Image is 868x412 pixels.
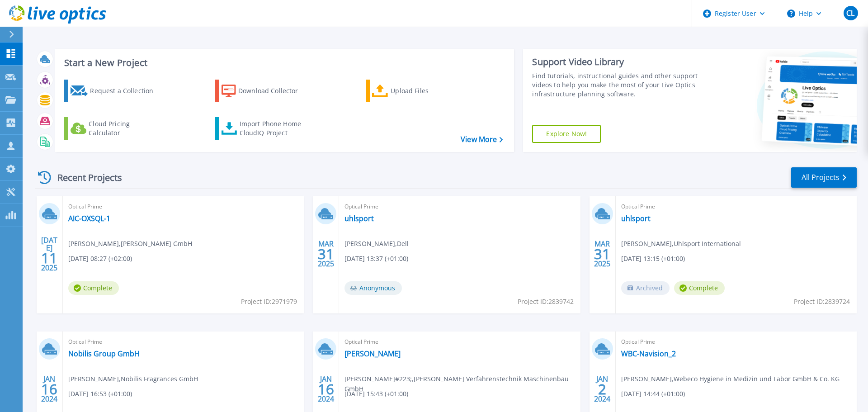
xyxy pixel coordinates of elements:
[794,297,850,307] span: Project ID: 2839724
[598,385,606,393] span: 2
[317,373,335,406] div: JAN 2024
[68,389,132,399] span: [DATE] 16:53 (+01:00)
[621,337,851,347] span: Optical Prime
[68,281,119,295] span: Complete
[344,337,575,347] span: Optical Prime
[318,385,334,393] span: 16
[791,167,857,188] a: All Projects
[68,214,110,223] a: AIC-OXSQL-1
[621,202,851,212] span: Optical Prime
[344,202,575,212] span: Optical Prime
[621,239,741,249] span: [PERSON_NAME] , Uhlsport International
[532,125,601,143] a: Explore Now!
[238,82,311,100] div: Download Collector
[344,214,374,223] a: uhlsport
[846,9,854,17] span: CL
[594,250,610,258] span: 31
[532,71,702,99] div: Find tutorials, instructional guides and other support videos to help you make the most of your L...
[41,254,57,262] span: 11
[64,80,165,102] a: Request a Collection
[68,202,298,212] span: Optical Prime
[318,250,334,258] span: 31
[68,337,298,347] span: Optical Prime
[594,373,611,406] div: JAN 2024
[621,281,670,295] span: Archived
[64,58,503,68] h3: Start a New Project
[215,80,316,102] a: Download Collector
[594,237,611,270] div: MAR 2025
[621,349,676,358] a: WBC-Navision_2
[317,237,335,270] div: MAR 2025
[344,281,402,295] span: Anonymous
[35,166,134,189] div: Recent Projects
[391,82,463,100] div: Upload Files
[68,349,140,358] a: Nobilis Group GmbH
[41,373,58,406] div: JAN 2024
[68,239,192,249] span: [PERSON_NAME] , [PERSON_NAME] GmbH
[366,80,467,102] a: Upload Files
[41,385,57,393] span: 16
[89,119,161,137] div: Cloud Pricing Calculator
[41,237,58,270] div: [DATE] 2025
[344,389,408,399] span: [DATE] 15:43 (+01:00)
[344,349,401,358] a: [PERSON_NAME]
[344,239,409,249] span: [PERSON_NAME] , Dell
[90,82,162,100] div: Request a Collection
[64,117,165,140] a: Cloud Pricing Calculator
[621,374,840,384] span: [PERSON_NAME] , Webeco Hygiene in Medizin und Labor GmbH & Co. KG
[621,389,685,399] span: [DATE] 14:44 (+01:00)
[344,374,580,394] span: [PERSON_NAME]#223; , [PERSON_NAME] Verfahrenstechnik Maschinenbau GmbH
[621,254,685,264] span: [DATE] 13:15 (+01:00)
[621,214,651,223] a: uhlsport
[68,374,198,384] span: [PERSON_NAME] , Nobilis Fragrances GmbH
[461,135,503,144] a: View More
[68,254,132,264] span: [DATE] 08:27 (+02:00)
[674,281,725,295] span: Complete
[518,297,574,307] span: Project ID: 2839742
[532,56,702,68] div: Support Video Library
[240,119,310,137] div: Import Phone Home CloudIQ Project
[344,254,408,264] span: [DATE] 13:37 (+01:00)
[241,297,297,307] span: Project ID: 2971979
